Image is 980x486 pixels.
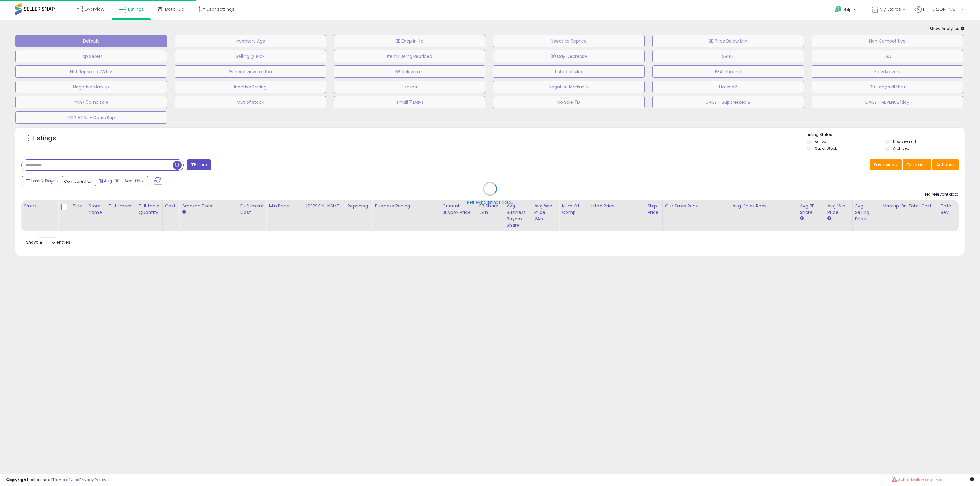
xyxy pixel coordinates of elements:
a: Hi [PERSON_NAME] [915,6,964,20]
button: BB Price Below Min [652,35,804,47]
button: Out of stock [175,96,326,108]
button: Default [15,35,167,47]
span: My Stores [880,6,901,12]
button: Inventory Age [175,35,326,47]
span: DataHub [165,6,184,12]
span: Hi [PERSON_NAME] [923,6,960,12]
button: Ukasha2 [652,81,804,93]
span: Show Analytics [929,26,965,32]
button: BB Drop in 7d [334,35,485,47]
span: Help [843,7,852,12]
button: Generel view for fba [175,65,326,78]
button: Top Sellers [15,50,167,62]
button: Ismail 7 Days [334,96,485,108]
button: DAILY - REVENUE 1day [812,96,963,108]
button: DAILY - Suppressed B [652,96,804,108]
button: 30 Day Decrease [493,50,645,62]
button: Ukasha [334,81,485,93]
button: Needs to Reprice [493,35,645,47]
a: Help [830,1,862,20]
button: Negative Markup [15,81,167,93]
button: Not Repricing W/Inv [15,65,167,78]
button: SALES [652,50,804,62]
button: min>10% no sale [15,96,167,108]
button: Non Competitive [812,35,963,47]
button: Selling @ Max [175,50,326,62]
button: FBA Inbound [652,65,804,78]
i: Get Help [834,6,842,13]
button: TOP ASINs - Deac/Sup [15,111,167,124]
button: Negative Markup N [493,81,645,93]
button: Items Being Repriced [334,50,485,62]
span: Overview [84,6,104,12]
button: 90+ day sell thru [812,81,963,93]
div: Retrieving listings data.. [467,200,513,205]
span: Listings [128,6,144,12]
button: Listed at Max [493,65,645,78]
button: No Sale 7D [493,96,645,108]
button: BB below min [334,65,485,78]
button: FBA [812,50,963,62]
button: Slow Movers [812,65,963,78]
button: Inactive Pricing [175,81,326,93]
